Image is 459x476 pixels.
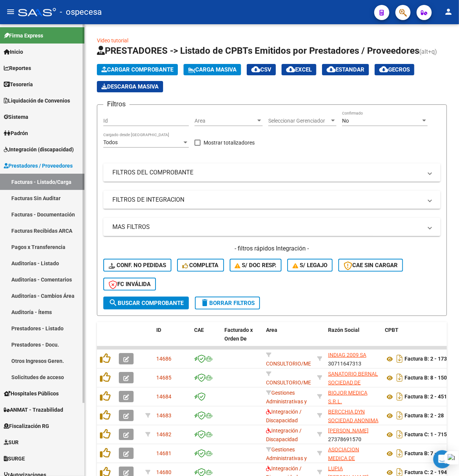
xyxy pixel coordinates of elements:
span: Seleccionar Gerenciador [268,118,330,124]
datatable-header-cell: Facturado x Orden De [221,322,263,355]
mat-icon: person [444,7,453,16]
span: Cargar Comprobante [101,66,173,73]
span: 14683 [156,412,171,418]
span: Sistema [4,113,28,121]
span: Razón Social [328,327,359,333]
strong: Factura B: 7 - 5001 [405,451,450,457]
strong: Factura C: 1 - 715 [405,432,447,438]
span: Reportes [4,64,31,72]
strong: Factura B: 2 - 1735 [405,356,450,362]
button: S/ legajo [287,259,333,272]
span: Tesorería [4,80,33,89]
span: ASOCIACION MEDICA DE [PERSON_NAME] S A [328,446,377,470]
span: Buscar Comprobante [109,300,184,306]
span: Hospitales Públicos [4,389,59,398]
span: Completa [182,262,219,269]
span: ANMAT - Trazabilidad [4,406,63,414]
span: CPBT [385,327,398,333]
span: Carga Masiva [188,66,237,73]
button: Carga Masiva [184,64,241,75]
span: Integración / Discapacidad [266,409,302,423]
span: No [342,118,349,124]
mat-expansion-panel-header: MAS FILTROS [103,218,440,236]
span: Mostrar totalizadores [204,138,255,147]
h4: - filtros rápidos Integración - [103,244,440,253]
span: CONSULTORIO/MEDICOS [266,371,326,386]
button: Descarga Masiva [97,81,163,92]
h3: Filtros [103,99,129,109]
mat-panel-title: FILTROS DEL COMPROBANTE [112,168,422,177]
mat-icon: cloud_download [251,65,260,74]
button: Borrar Filtros [195,297,260,310]
i: Descargar documento [395,372,405,384]
mat-expansion-panel-header: FILTROS DEL COMPROBANTE [103,163,440,182]
button: Conf. no pedidas [103,259,171,272]
span: [PERSON_NAME] [328,428,369,434]
div: 30714101699 [328,389,379,404]
div: 30711647313 [328,351,379,367]
div: 30572236907 [328,370,379,386]
strong: Factura B: 8 - 15081 [405,375,453,381]
span: 14685 [156,375,171,381]
span: CAE [194,327,204,333]
a: Video tutorial [97,37,128,44]
span: Fiscalización RG [4,422,49,430]
span: SUR [4,438,19,446]
span: Gestiones Administrativas y Otros [266,446,307,470]
span: Liquidación de Convenios [4,96,70,105]
span: SANATORIO BERNAL SOCIEDAD DE RESPONSABILIDAD LIMITADA [328,371,378,403]
span: - ospecesa [60,4,102,20]
mat-icon: menu [6,7,15,16]
span: Area [266,327,277,333]
i: Descargar documento [395,447,405,459]
mat-icon: cloud_download [327,65,336,74]
span: INDIAG 2009 SA [328,352,366,358]
span: CSV [251,66,271,73]
strong: Factura B: 2 - 28 [405,413,444,419]
span: CONSULTORIO/MEDICOS [266,352,326,367]
span: Conf. no pedidas [109,262,166,269]
span: BIOJOR MEDICA S.R.L. [328,390,367,404]
div: 30718361822 [328,408,379,423]
strong: Factura C: 2 - 1944 [405,470,450,476]
span: 14681 [156,450,171,456]
mat-icon: cloud_download [379,65,388,74]
button: EXCEL [282,64,316,75]
span: CAE SIN CARGAR [344,262,398,269]
span: SURGE [4,454,25,463]
span: 14682 [156,431,171,437]
button: Cargar Comprobante [97,64,178,75]
mat-expansion-panel-header: FILTROS DE INTEGRACION [103,191,440,209]
span: Padrón [4,129,28,137]
datatable-header-cell: ID [153,322,191,355]
mat-icon: delete [200,298,209,307]
button: FC Inválida [103,278,156,291]
mat-panel-title: MAS FILTROS [112,223,422,231]
mat-icon: cloud_download [286,65,295,74]
span: Firma Express [4,31,43,40]
mat-panel-title: FILTROS DE INTEGRACION [112,196,422,204]
datatable-header-cell: CAE [191,322,221,355]
i: Descargar documento [395,390,405,403]
span: Area [194,118,256,124]
button: Gecros [375,64,414,75]
button: S/ Doc Resp. [230,259,282,272]
span: 14680 [156,469,171,475]
div: 27378691570 [328,426,379,442]
div: 30545850547 [328,445,379,461]
button: Completa [177,259,224,272]
span: BERCCHIA DYN SOCIEDAD ANONIMA [328,409,378,423]
span: Prestadores / Proveedores [4,162,73,170]
span: Estandar [327,66,364,73]
span: S/ Doc Resp. [235,262,277,269]
span: Integración / Discapacidad [266,428,302,442]
span: Todos [103,139,118,145]
mat-icon: search [109,298,118,307]
span: S/ legajo [293,262,327,269]
button: Buscar Comprobante [103,297,189,310]
button: Estandar [322,64,369,75]
span: 14686 [156,356,171,362]
span: 14684 [156,394,171,400]
datatable-header-cell: Area [263,322,314,355]
span: EXCEL [286,66,312,73]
